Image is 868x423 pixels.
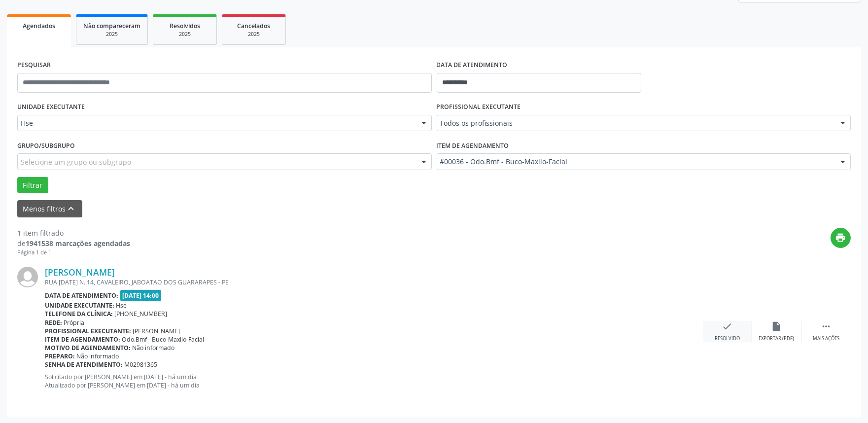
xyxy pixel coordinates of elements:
span: Própria [64,318,85,327]
span: Selecione um grupo ou subgrupo [21,157,131,167]
label: PESQUISAR [17,58,51,73]
div: de [17,238,130,248]
span: Não compareceram [83,22,140,30]
span: Cancelados [238,22,271,30]
span: Agendados [23,22,55,30]
span: #00036 - Odo.Bmf - Buco-Maxilo-Facial [440,157,831,167]
div: 2025 [83,31,140,38]
button: print [831,228,851,248]
div: 2025 [160,31,209,38]
label: DATA DE ATENDIMENTO [437,58,508,73]
div: Exportar (PDF) [759,335,795,342]
span: Odo.Bmf - Buco-Maxilo-Facial [122,335,205,344]
div: Resolvido [715,335,740,342]
b: Item de agendamento: [45,335,120,344]
b: Telefone da clínica: [45,310,113,318]
span: Hse [116,301,127,310]
button: Filtrar [17,177,48,194]
b: Motivo de agendamento: [45,344,131,352]
b: Rede: [45,318,62,327]
div: Mais ações [813,335,839,342]
strong: 1941538 marcações agendadas [26,239,130,248]
div: 1 item filtrado [17,228,130,238]
p: Solicitado por [PERSON_NAME] em [DATE] - há um dia Atualizado por [PERSON_NAME] em [DATE] - há um... [45,373,703,389]
i: print [835,232,846,243]
b: Unidade executante: [45,301,114,310]
label: Grupo/Subgrupo [17,138,75,153]
i: check [722,321,733,332]
span: [DATE] 14:00 [120,290,162,301]
i: keyboard_arrow_up [66,203,77,214]
button: Menos filtroskeyboard_arrow_up [17,200,82,217]
span: Hse [21,118,412,128]
span: [PHONE_NUMBER] [115,310,168,318]
span: Todos os profissionais [440,118,831,128]
label: Item de agendamento [437,138,509,153]
span: [PERSON_NAME] [133,327,180,335]
span: Não informado [77,352,119,360]
i: insert_drive_file [771,321,782,332]
b: Senha de atendimento: [45,360,123,369]
img: img [17,267,38,287]
div: RUA [DATE] N. 14, CAVALEIRO, JABOATAO DOS GUARARAPES - PE [45,278,703,286]
label: UNIDADE EXECUTANTE [17,100,85,115]
a: [PERSON_NAME] [45,267,115,278]
div: Página 1 de 1 [17,248,130,257]
i:  [821,321,832,332]
div: 2025 [229,31,278,38]
b: Preparo: [45,352,75,360]
span: M02981365 [125,360,158,369]
label: PROFISSIONAL EXECUTANTE [437,100,521,115]
b: Profissional executante: [45,327,131,335]
b: Data de atendimento: [45,291,118,300]
span: Não informado [133,344,175,352]
span: Resolvidos [170,22,200,30]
